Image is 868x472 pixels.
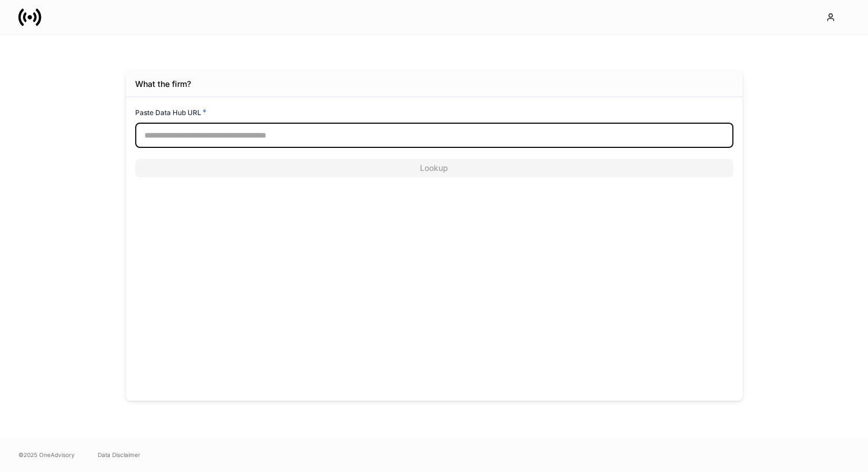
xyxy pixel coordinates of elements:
[135,78,191,90] div: What the firm?
[98,450,140,459] a: Data Disclaimer
[18,450,75,459] span: © 2025 OneAdvisory
[135,159,733,177] button: Lookup
[420,162,448,174] div: Lookup
[135,106,207,118] h6: Paste Data Hub URL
